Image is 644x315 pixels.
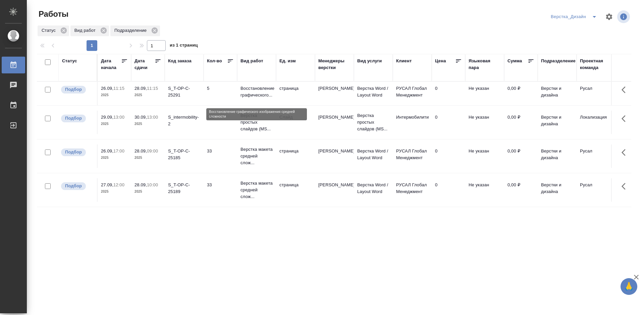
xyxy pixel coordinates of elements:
[113,115,124,120] p: 13:00
[432,82,465,105] td: 0
[60,85,94,94] div: Можно подбирать исполнителей
[507,58,522,64] div: Сумма
[135,182,147,187] p: 28.09,
[276,82,315,105] td: страница
[357,58,382,64] div: Вид услуги
[70,25,109,36] div: Вид работ
[538,178,577,202] td: Верстки и дизайна
[110,25,160,36] div: Подразделение
[168,182,200,195] div: S_T-OP-C-25189
[396,58,412,64] div: Клиент
[135,58,155,71] div: Дата сдачи
[577,111,615,134] td: Локализация
[207,58,222,64] div: Кол-во
[135,188,161,195] p: 2025
[135,121,161,127] p: 2025
[170,41,198,51] span: из 1 страниц
[204,144,237,168] td: 33
[240,146,273,166] p: Верстка макета средней слож...
[113,148,124,153] p: 17:00
[465,111,504,134] td: Не указан
[101,182,113,187] p: 27.09,
[396,114,428,121] p: Интермобилити
[432,178,465,202] td: 0
[60,114,94,123] div: Можно подбирать исполнителей
[435,58,446,64] div: Цена
[37,9,68,19] span: Работы
[538,82,577,105] td: Верстки и дизайна
[113,86,124,91] p: 11:15
[432,144,465,168] td: 0
[276,144,315,168] td: страница
[601,9,617,25] span: Настроить таблицу
[469,58,501,71] div: Языковая пара
[65,183,82,189] p: Подбор
[135,148,147,153] p: 28.09,
[135,154,161,161] p: 2025
[504,111,538,134] td: 0,00 ₽
[618,178,634,194] button: Здесь прячутся важные кнопки
[204,178,237,202] td: 33
[65,86,82,93] p: Подбор
[62,58,77,64] div: Статус
[101,86,113,91] p: 26.09,
[357,182,389,195] p: Верстка Word / Layout Word
[617,10,631,23] span: Посмотреть информацию
[240,112,273,132] p: Верстка простых слайдов (MS...
[42,27,58,34] p: Статус
[432,111,465,134] td: 0
[357,85,389,99] p: Верстка Word / Layout Word
[577,144,615,168] td: Русал
[623,279,635,294] span: 🙏
[318,58,351,71] div: Менеджеры верстки
[101,148,113,153] p: 26.09,
[101,58,121,71] div: Дата начала
[577,178,615,202] td: Русал
[538,111,577,134] td: Верстки и дизайна
[147,182,158,187] p: 10:00
[318,85,351,92] p: [PERSON_NAME]
[279,58,296,64] div: Ед. изм
[168,114,200,127] div: S_intermobility-2
[147,115,158,120] p: 13:00
[580,58,612,71] div: Проектная команда
[101,92,128,99] p: 2025
[276,178,315,202] td: страница
[240,58,263,64] div: Вид работ
[101,121,128,127] p: 2025
[549,11,601,22] div: split button
[465,82,504,105] td: Не указан
[114,27,149,34] p: Подразделение
[538,144,577,168] td: Верстки и дизайна
[318,114,351,121] p: [PERSON_NAME]
[396,182,428,195] p: РУСАЛ Глобал Менеджмент
[65,115,82,122] p: Подбор
[101,154,128,161] p: 2025
[276,111,315,134] td: Слайд
[101,115,113,120] p: 29.09,
[147,86,158,91] p: 11:15
[621,278,637,295] button: 🙏
[504,82,538,105] td: 0,00 ₽
[396,85,428,99] p: РУСАЛ Глобал Менеджмент
[147,148,158,153] p: 09:00
[135,115,147,120] p: 30.09,
[65,149,82,155] p: Подбор
[135,86,147,91] p: 28.09,
[101,188,128,195] p: 2025
[113,182,124,187] p: 12:00
[240,85,273,99] p: Восстановление графического...
[204,82,237,105] td: 5
[318,182,351,188] p: [PERSON_NAME]
[357,148,389,161] p: Верстка Word / Layout Word
[465,178,504,202] td: Не указан
[168,58,192,64] div: Код заказа
[38,25,69,36] div: Статус
[135,92,161,99] p: 2025
[357,112,389,132] p: Верстка простых слайдов (MS...
[74,27,98,34] p: Вид работ
[60,148,94,157] div: Можно подбирать исполнителей
[240,180,273,200] p: Верстка макета средней слож...
[577,82,615,105] td: Русал
[504,144,538,168] td: 0,00 ₽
